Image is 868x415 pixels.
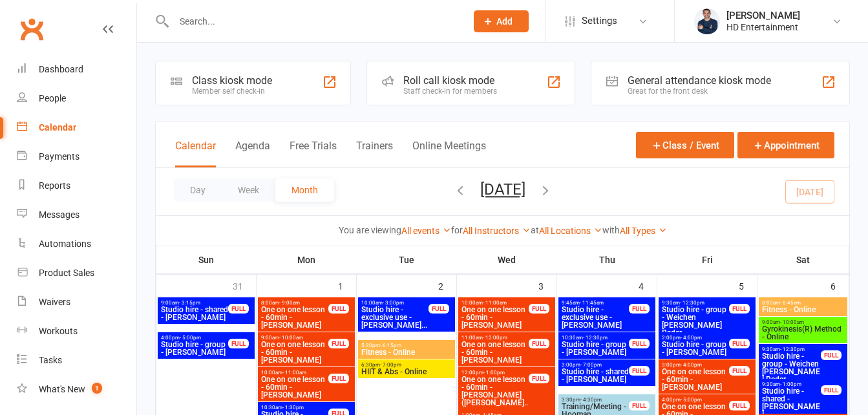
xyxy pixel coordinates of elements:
[17,113,136,142] a: Calendar
[39,384,85,394] div: What's New
[661,397,730,403] span: 4:00pm
[338,275,356,296] div: 1
[160,306,229,321] span: Studio hire - shared - [PERSON_NAME]
[739,275,757,296] div: 5
[661,368,730,391] span: One on one lesson - 60min - [PERSON_NAME]
[17,317,136,346] a: Workouts
[620,226,667,236] a: All Types
[680,300,704,306] span: - 12:30pm
[629,401,650,410] div: FULL
[290,140,337,167] button: Free Trials
[561,368,630,383] span: Studio hire - shared - [PERSON_NAME]
[39,93,66,103] div: People
[361,300,429,306] span: 10:00am
[39,355,62,365] div: Tasks
[222,178,275,202] button: Week
[160,335,229,341] span: 4:00pm
[681,397,702,403] span: - 5:00pm
[726,10,800,21] div: [PERSON_NAME]
[457,246,557,273] th: Wed
[257,246,357,273] th: Mon
[661,306,730,337] span: Studio hire - group - Weichen [PERSON_NAME] Radar
[180,335,201,341] span: - 5:00pm
[657,246,757,273] th: Fri
[39,122,76,133] div: Calendar
[629,304,650,314] div: FULL
[539,226,602,236] a: All Locations
[831,275,849,296] div: 6
[561,341,630,356] span: Studio hire - group - [PERSON_NAME]
[380,343,401,348] span: - 6:15pm
[282,370,306,376] span: - 11:00am
[729,401,750,410] div: FULL
[761,346,821,352] span: 9:30am
[451,225,463,235] strong: for
[761,306,845,314] span: Fitness - Online
[361,348,452,356] span: Fitness - Online
[529,339,549,348] div: FULL
[496,16,513,27] span: Add
[39,268,94,278] div: Product Sales
[780,319,804,325] span: - 10:00am
[179,300,200,306] span: - 3:15pm
[92,383,102,394] span: 1
[761,300,845,306] span: 8:00am
[737,132,834,158] button: Appointment
[474,10,529,32] button: Add
[192,74,272,87] div: Class kiosk mode
[380,362,401,368] span: - 7:00pm
[383,300,404,306] span: - 3:00pm
[780,381,801,387] span: - 1:00pm
[429,304,449,314] div: FULL
[17,55,136,84] a: Dashboard
[260,341,329,364] span: One on one lesson - 60min - [PERSON_NAME]
[403,87,497,96] div: Staff check-in for members
[661,341,730,356] span: Studio hire - group - [PERSON_NAME]
[260,306,329,329] span: One on one lesson - 60min - [PERSON_NAME]
[260,405,329,410] span: 10:30am
[629,339,650,348] div: FULL
[39,239,91,249] div: Automations
[461,306,529,329] span: One on one lesson - 60min - [PERSON_NAME]
[561,300,630,306] span: 9:45am
[260,300,329,306] span: 8:00am
[463,226,531,236] a: All Instructors
[761,319,845,325] span: 9:00am
[529,374,549,383] div: FULL
[403,74,497,87] div: Roll call kiosk mode
[628,74,771,87] div: General attendance kiosk mode
[561,362,630,368] span: 3:00pm
[39,297,70,307] div: Waivers
[780,346,805,352] span: - 12:30pm
[39,180,70,191] div: Reports
[174,178,222,202] button: Day
[438,275,456,296] div: 2
[681,362,702,368] span: - 4:00pm
[17,346,136,375] a: Tasks
[160,341,229,356] span: Studio hire - group - [PERSON_NAME]
[357,246,457,273] th: Tue
[729,366,750,376] div: FULL
[156,246,257,273] th: Sun
[780,300,801,306] span: - 8:45am
[757,246,849,273] th: Sat
[729,339,750,348] div: FULL
[661,300,730,306] span: 9:30am
[233,275,256,296] div: 31
[39,209,79,220] div: Messages
[461,341,529,364] span: One on one lesson - 60min - [PERSON_NAME]
[461,376,529,414] span: One on one lesson - 60min - [PERSON_NAME] ([PERSON_NAME]...
[483,370,505,376] span: - 1:00pm
[412,140,486,167] button: Online Meetings
[260,376,329,399] span: One on one lesson - 60min - [PERSON_NAME]
[192,87,272,96] div: Member self check-in
[821,350,842,360] div: FULL
[557,246,657,273] th: Thu
[531,225,539,235] strong: at
[401,226,451,236] a: All events
[328,374,349,383] div: FULL
[16,13,48,45] a: Clubworx
[17,200,136,229] a: Messages
[17,259,136,288] a: Product Sales
[39,64,83,74] div: Dashboard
